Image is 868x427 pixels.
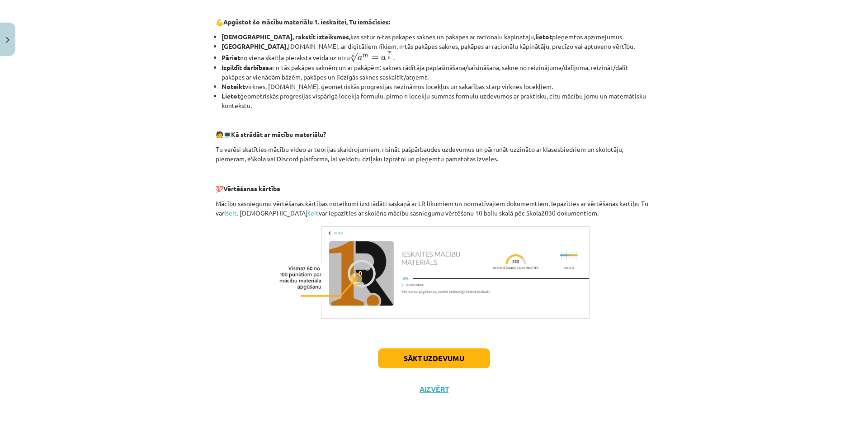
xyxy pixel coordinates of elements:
[216,184,652,193] p: 💯
[387,52,392,54] span: m
[388,57,391,59] span: n
[535,33,552,41] b: lietot
[222,42,288,50] b: [GEOGRAPHIC_DATA],
[222,92,240,100] b: Lietot
[222,63,269,71] b: Izpildīt darbības
[308,209,319,217] a: šeit
[216,145,652,164] p: Tu varēsi skatīties mācību video ar teorijas skaidrojumiem, risināt pašpārbaudes uzdevumus un pār...
[6,37,9,43] img: icon-close-lesson-0947bae3869378f0d4975bcd49f059093ad1ed9edebbc8119c70593378902aed.svg
[222,53,240,61] b: Pāriet
[222,91,652,110] li: ģeometriskās progresijas vispārīgā locekļa formulu, pirmo n locekļu summas formulu uzdevumos ar p...
[222,32,652,42] li: kas satur n-tās pakāpes saknes un pakāpes ar racionālu kāpinātāju, pieņemtos apzīmējumus.
[222,82,652,91] li: virknes, [DOMAIN_NAME]. ģeometriskās progresijas nezināmos locekļus un sakarības starp virknes lo...
[216,17,652,27] p: 💪
[358,56,363,61] span: a
[363,55,368,58] span: m
[231,130,326,138] b: Kā strādāt ar mācību materiālu?
[216,130,652,139] p: 🧑 💻
[226,209,237,217] a: šeit
[223,184,280,192] b: Vērtēšanas kārtība
[372,56,379,60] span: =
[216,199,652,218] p: Mācību sasniegumu vērtēšanas kārtības noteikumi izstrādāti saskaņā ar LR likumiem un normatīvajie...
[223,18,390,26] b: Apgūstot šo mācību materiālu 1. ieskaitei, Tu iemācīsies:
[381,56,386,61] span: a
[222,82,245,90] b: Noteikt
[222,42,652,51] li: [DOMAIN_NAME]. ar digitāliem rīkiem, n-tās pakāpes saknes, pakāpes ar racionālu kāpinātāju, precī...
[222,33,350,41] b: [DEMOGRAPHIC_DATA], rakstīt izteiksmes,
[417,385,451,394] button: Aizvērt
[350,53,358,62] span: √
[222,63,652,82] li: ar n-tās pakāpes saknēm un ar pakāpēm: saknes rādītāja paplašināšana/saīsināšana, sakne no reizin...
[378,348,490,368] button: Sākt uzdevumu
[222,51,652,63] li: no viena skaitļa pieraksta veida uz otru .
